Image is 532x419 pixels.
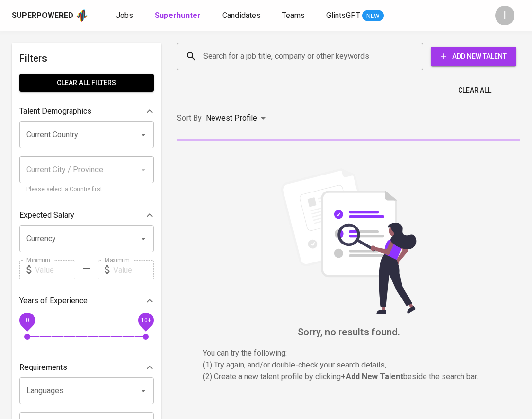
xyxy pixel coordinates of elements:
[454,82,495,100] button: Clear All
[19,362,67,373] p: Requirements
[35,260,75,279] input: Value
[431,47,516,66] button: Add New Talent
[206,112,257,124] p: Newest Profile
[177,112,202,124] p: Sort By
[113,260,154,279] input: Value
[25,317,29,324] span: 0
[276,168,422,314] img: file_searching.svg
[203,359,495,371] p: (1) Try again, and/or double-check your search details,
[19,105,91,117] p: Talent Demographics
[326,10,384,22] a: GlintsGPT NEW
[137,232,150,245] button: Open
[19,74,154,92] button: Clear All filters
[116,11,133,20] span: Jobs
[12,8,89,23] a: Superpoweredapp logo
[75,8,89,23] img: app logo
[155,10,203,22] a: Superhunter
[282,10,307,22] a: Teams
[458,85,491,97] span: Clear All
[222,10,263,22] a: Candidates
[362,11,384,21] span: NEW
[206,109,269,127] div: Newest Profile
[141,317,151,324] span: 10+
[282,11,305,20] span: Teams
[26,185,147,194] p: Please select a Country first
[19,291,154,311] div: Years of Experience
[27,77,146,89] span: Clear All filters
[203,348,495,359] p: You can try the following :
[203,371,495,383] p: (2) Create a new talent profile by clicking beside the search bar.
[137,384,150,398] button: Open
[19,102,154,121] div: Talent Demographics
[19,51,154,66] h6: Filters
[116,10,135,22] a: Jobs
[177,324,520,340] h6: Sorry, no results found.
[19,295,88,307] p: Years of Experience
[19,358,154,377] div: Requirements
[439,51,509,63] span: Add New Talent
[19,206,154,225] div: Expected Salary
[155,11,201,20] b: Superhunter
[137,128,150,141] button: Open
[19,209,74,221] p: Expected Salary
[222,11,261,20] span: Candidates
[341,372,403,381] b: + Add New Talent
[12,10,73,21] div: Superpowered
[495,6,514,25] div: I
[326,11,360,20] span: GlintsGPT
